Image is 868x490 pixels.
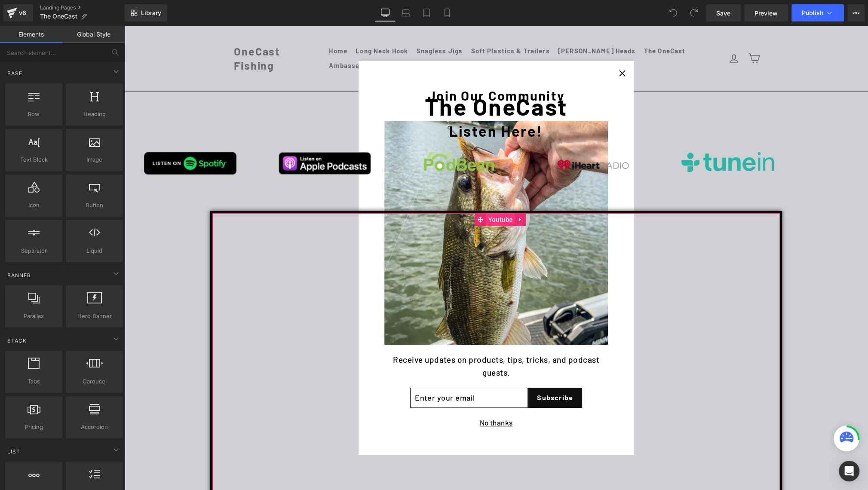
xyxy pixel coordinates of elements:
[40,4,125,11] a: Landing Pages
[141,9,161,17] span: Library
[6,271,32,279] span: Banner
[375,4,396,21] a: Desktop
[416,4,437,21] a: Tablet
[716,9,730,18] span: Save
[8,110,60,119] span: Row
[8,377,60,386] span: Tabs
[68,423,120,432] span: Accordion
[40,13,77,20] span: The OneCast
[8,246,60,255] span: Separator
[802,9,823,16] span: Publish
[260,61,484,78] h2: Join Our Community
[665,4,682,21] button: Undo
[362,187,390,200] span: Youtube
[744,4,788,21] a: Preview
[839,461,859,481] div: Open Intercom Messenger
[68,377,120,386] span: Carousel
[68,201,120,210] span: Button
[68,110,120,119] span: Heading
[8,423,60,432] span: Pricing
[437,4,457,21] a: Mobile
[125,4,167,21] a: New Library
[6,447,21,456] span: List
[6,69,23,77] span: Base
[391,187,402,200] a: Expand / Collapse
[8,155,60,164] span: Text Block
[6,337,28,345] span: Stack
[791,4,844,21] button: Publish
[68,312,120,321] span: Hero Banner
[3,4,33,21] a: v6
[396,4,416,21] a: Laptop
[68,155,120,164] span: Image
[8,312,60,321] span: Parallax
[62,26,125,43] a: Global Style
[685,4,702,21] button: Redo
[68,246,120,255] span: Liquid
[17,7,28,18] div: v6
[847,4,865,21] button: More
[8,201,60,210] span: Icon
[755,9,778,18] span: Preview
